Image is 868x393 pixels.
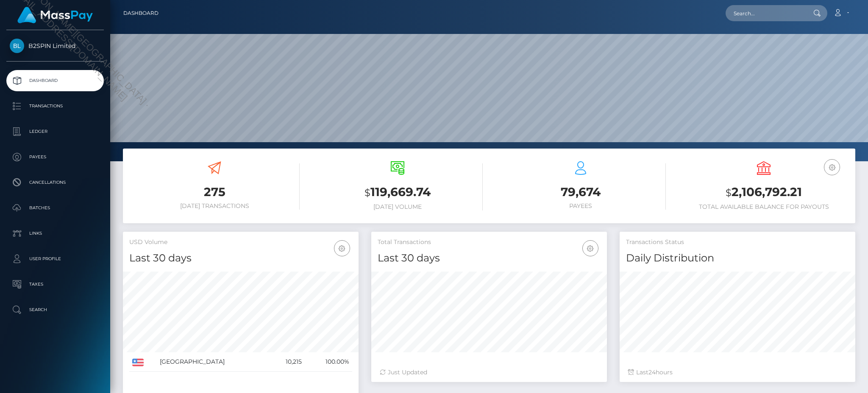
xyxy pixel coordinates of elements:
[6,299,104,320] a: Search
[123,4,159,22] a: Dashboard
[305,352,352,372] td: 100.00%
[6,274,104,295] a: Taxes
[157,352,270,372] td: [GEOGRAPHIC_DATA]
[648,368,656,376] span: 24
[129,184,300,200] h3: 275
[378,251,601,266] h4: Last 30 days
[726,187,732,199] small: $
[380,368,598,377] div: Just Updated
[10,151,100,163] p: Payees
[129,251,352,266] h4: Last 30 days
[10,278,100,291] p: Taxes
[10,202,100,214] p: Batches
[628,368,847,377] div: Last hours
[626,251,849,266] h4: Daily Distribution
[6,248,104,269] a: User Profile
[10,176,100,189] p: Cancellations
[312,203,483,211] h6: [DATE] Volume
[726,5,805,21] input: Search...
[6,197,104,219] a: Batches
[129,202,300,210] h6: [DATE] Transactions
[378,238,601,247] h5: Total Transactions
[495,184,666,200] h3: 79,674
[6,70,104,91] a: Dashboard
[270,352,305,372] td: 10,215
[679,184,849,201] h3: 2,106,792.21
[495,202,666,210] h6: Payees
[10,100,100,112] p: Transactions
[10,303,100,316] p: Search
[132,359,144,366] img: US.png
[10,125,100,138] p: Ledger
[6,95,104,117] a: Transactions
[626,238,849,247] h5: Transactions Status
[312,184,483,201] h3: 119,669.74
[6,121,104,142] a: Ledger
[6,172,104,193] a: Cancellations
[364,187,370,199] small: $
[6,42,104,50] span: B2SPIN Limited
[10,227,100,240] p: Links
[10,39,24,53] img: B2SPIN Limited
[6,223,104,244] a: Links
[129,238,352,247] h5: USD Volume
[679,203,849,211] h6: Total Available Balance for Payouts
[6,146,104,168] a: Payees
[17,7,93,23] img: MassPay Logo
[10,253,100,265] p: User Profile
[10,74,100,87] p: Dashboard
